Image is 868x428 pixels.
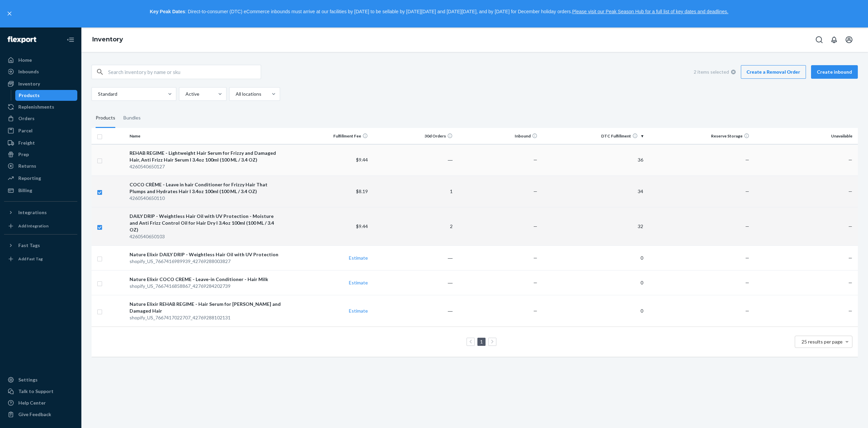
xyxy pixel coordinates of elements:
[127,128,286,144] th: Name
[4,397,77,408] a: Help Center
[745,223,749,229] span: —
[18,187,32,194] div: Billing
[371,295,455,327] td: ―
[848,223,852,229] span: —
[540,295,646,327] td: 0
[18,209,47,216] div: Integrations
[130,195,283,202] div: 4260540650110
[533,157,537,163] span: —
[4,113,77,124] a: Orders
[18,115,35,122] div: Orders
[745,255,749,261] span: —
[848,255,852,261] span: —
[802,339,843,345] span: 25 results per page
[848,308,852,314] span: —
[4,207,77,218] button: Integrations
[235,91,236,97] input: All locations
[745,157,749,163] span: —
[18,175,41,182] div: Reporting
[18,242,40,249] div: Fast Tags
[4,254,77,264] a: Add Fast Tag
[6,10,13,17] button: close,
[848,188,852,194] span: —
[4,149,77,160] a: Prep
[130,258,283,265] div: shopify_US_7667416989939_42769288003827
[4,221,77,231] a: Add Integration
[130,301,283,314] div: Nature Elixir REHAB REGIME - Hair Serum for [PERSON_NAME] and Damaged Hair
[4,125,77,136] a: Parcel
[540,128,646,144] th: DTC Fulfillment
[18,399,46,406] div: Help Center
[745,188,749,194] span: —
[130,181,283,195] div: COCO CRÈME - Leave in hair Conditioner for Frizzy Hair That Plumps and Hydrates Hair I 3.4oz 100m...
[540,207,646,246] td: 32
[123,109,141,128] div: Bundles
[745,308,749,314] span: —
[18,256,43,262] div: Add Fast Tag
[646,128,752,144] th: Reserve Storage
[371,128,455,144] th: 30d Orders
[4,161,77,171] a: Returns
[130,233,283,240] div: 4260540650103
[479,339,484,345] a: Page 1 is your current page
[18,139,35,146] div: Freight
[130,276,283,283] div: Nature Elixir COCO CREME - Leave-in Conditioner - Hair Milk
[185,91,185,97] input: Active
[842,33,856,46] button: Open account menu
[96,109,115,128] div: Products
[694,65,736,79] div: 2 items selected
[97,91,98,97] input: Standard
[349,280,368,285] a: Estimate
[18,151,29,158] div: Prep
[4,374,77,385] a: Settings
[4,66,77,77] a: Inbounds
[455,128,540,144] th: Inbound
[356,188,368,194] span: $8.19
[7,36,36,43] img: Flexport logo
[371,144,455,176] td: ―
[286,128,371,144] th: Fulfillment Fee
[752,128,858,144] th: Unavailable
[533,188,537,194] span: —
[741,65,806,79] a: Create a Removal Order
[533,280,537,285] span: —
[533,308,537,314] span: —
[18,411,51,418] div: Give Feedback
[533,223,537,229] span: —
[4,137,77,148] a: Freight
[130,213,283,233] div: DAILY DRIP - Weightless Hair Oil with UV Protection - Moisture and Anti Frizz Control Oil for Hai...
[811,65,858,79] button: Create inbound
[356,157,368,163] span: $9.44
[540,271,646,295] td: 0
[848,157,852,163] span: —
[108,65,261,79] input: Search inventory by name or sku
[19,92,40,99] div: Products
[371,207,455,246] td: 2
[812,33,826,46] button: Open Search Box
[848,280,852,285] span: —
[745,280,749,285] span: —
[533,255,537,261] span: —
[18,223,48,229] div: Add Integration
[18,104,54,110] div: Replenishments
[4,386,77,397] a: Talk to Support
[18,68,39,75] div: Inbounds
[371,271,455,295] td: ―
[130,314,283,321] div: shopify_US_7667417022707_42769288102131
[150,9,185,14] strong: Key Peak Dates
[4,185,77,196] a: Billing
[540,176,646,207] td: 34
[540,246,646,271] td: 0
[4,101,77,112] a: Replenishments
[18,80,40,87] div: Inventory
[16,6,862,18] p: : Direct-to-consumer (DTC) eCommerce inbounds must arrive at our facilities by [DATE] to be sella...
[356,223,368,229] span: $9.44
[4,55,77,66] a: Home
[92,36,123,43] a: Inventory
[371,176,455,207] td: 1
[540,144,646,176] td: 36
[572,9,728,14] a: Please visit our Peak Season Hub for a full list of key dates and deadlines.
[4,240,77,251] button: Fast Tags
[64,33,77,46] button: Close Navigation
[371,246,455,271] td: ―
